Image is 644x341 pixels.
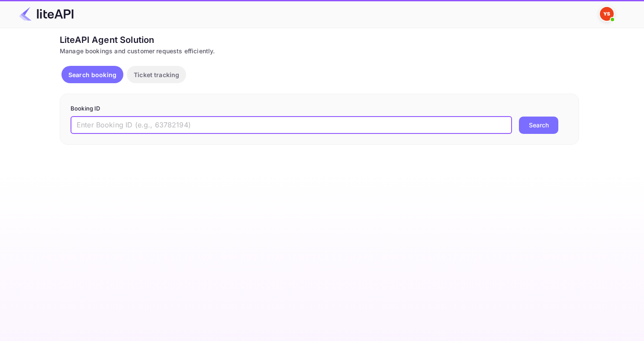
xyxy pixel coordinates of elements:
[134,70,179,79] p: Ticket tracking
[19,7,74,21] img: LiteAPI Logo
[68,70,116,79] p: Search booking
[60,46,579,55] div: Manage bookings and customer requests efficiently.
[71,117,512,134] input: Enter Booking ID (e.g., 63782194)
[71,104,568,113] p: Booking ID
[600,7,614,21] img: Yandex Support
[519,117,558,134] button: Search
[60,33,579,46] div: LiteAPI Agent Solution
